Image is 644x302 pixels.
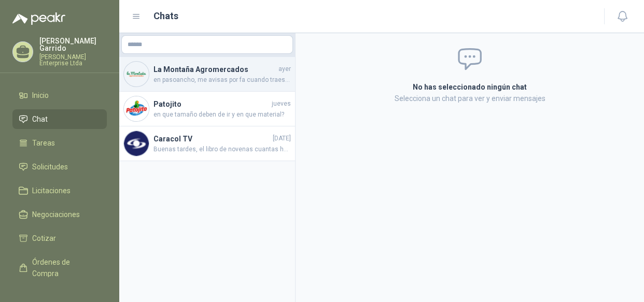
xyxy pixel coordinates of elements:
[308,93,632,104] p: Selecciona un chat para ver y enviar mensajes
[12,252,107,283] a: Órdenes de Compra
[32,137,55,149] span: Tareas
[153,98,270,110] h4: Patojito
[119,126,295,161] a: Company LogoCaracol TV[DATE]Buenas tardes, el libro de novenas cuantas hojas tiene?, material y a...
[12,228,107,248] a: Cotizar
[119,57,295,92] a: Company LogoLa Montaña Agromercadosayeren pasoancho, me avisas por fa cuando traes la muestra.
[39,37,107,52] p: [PERSON_NAME] Garrido
[32,209,80,220] span: Negociaciones
[272,99,291,109] span: jueves
[12,181,107,200] a: Licitaciones
[153,64,276,75] h4: La Montaña Agromercados
[12,157,107,177] a: Solicitudes
[119,92,295,126] a: Company LogoPatojitojuevesen que tamaño deben de ir y en que material?
[153,145,291,154] span: Buenas tardes, el libro de novenas cuantas hojas tiene?, material y a cuantas tintas la impresión...
[278,64,291,74] span: ayer
[124,131,149,156] img: Company Logo
[12,109,107,129] a: Chat
[32,256,97,279] span: Órdenes de Compra
[32,90,49,101] span: Inicio
[39,54,107,66] p: [PERSON_NAME] Enterprise Ltda
[12,205,107,224] a: Negociaciones
[153,110,291,120] span: en que tamaño deben de ir y en que material?
[308,81,632,93] h2: No has seleccionado ningún chat
[153,133,271,145] h4: Caracol TV
[153,9,178,23] h1: Chats
[124,62,149,87] img: Company Logo
[12,12,65,25] img: Logo peakr
[124,96,149,121] img: Company Logo
[32,113,48,125] span: Chat
[12,85,107,105] a: Inicio
[12,133,107,153] a: Tareas
[32,233,56,244] span: Cotizar
[32,185,71,196] span: Licitaciones
[153,75,291,85] span: en pasoancho, me avisas por fa cuando traes la muestra.
[273,134,291,143] span: [DATE]
[32,161,68,172] span: Solicitudes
